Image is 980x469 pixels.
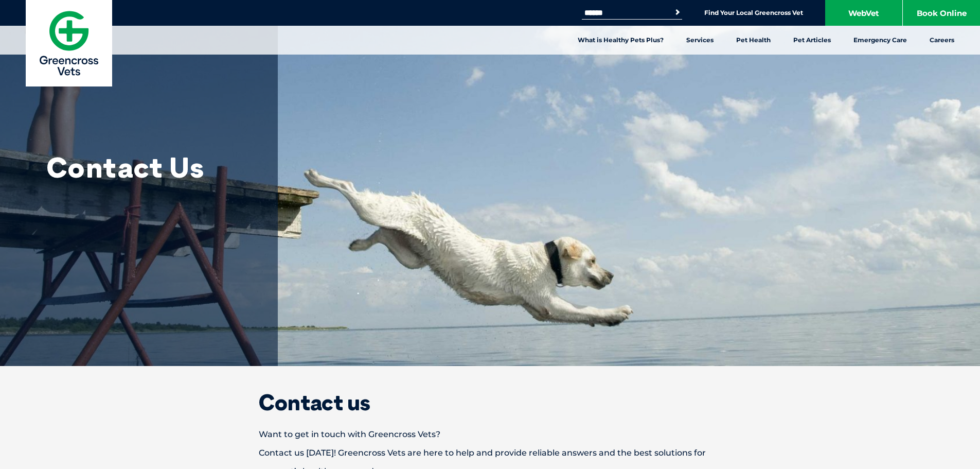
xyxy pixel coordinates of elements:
[675,26,725,55] a: Services
[566,26,675,55] a: What is Healthy Pets Plus?
[725,26,782,55] a: Pet Health
[918,26,966,55] a: Careers
[842,26,918,55] a: Emergency Care
[704,9,803,17] a: Find Your Local Greencross Vet
[672,7,683,18] button: Search
[223,392,758,413] h1: Contact us
[46,152,252,183] h1: Contact Us
[782,26,842,55] a: Pet Articles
